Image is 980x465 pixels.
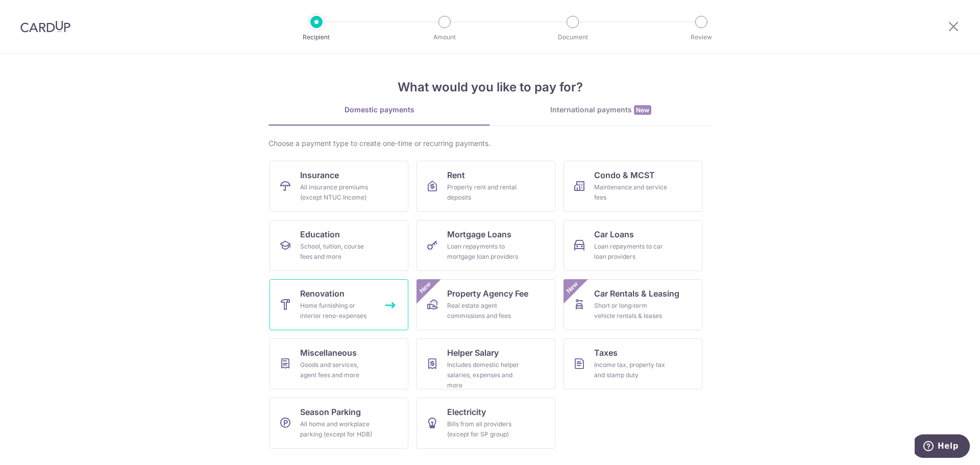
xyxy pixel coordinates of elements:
[407,32,482,42] p: Amount
[634,105,651,115] span: New
[416,279,555,330] a: Property Agency FeeReal estate agent commissions and feesNew
[594,241,668,262] div: Loan repayments to car loan providers
[416,220,555,271] a: Mortgage LoansLoan repayments to mortgage loan providers
[300,406,361,418] span: Season Parking
[447,241,521,262] div: Loan repayments to mortgage loan providers
[23,7,44,16] span: Help
[268,105,490,115] div: Domestic payments
[564,279,581,296] span: New
[269,398,408,449] a: Season ParkingAll home and workplace parking (except for HDB)
[416,398,555,449] a: ElectricityBills from all providers (except for SP group)
[269,279,408,330] a: RenovationHome furnishing or interior reno-expenses
[279,32,354,42] p: Recipient
[563,161,702,212] a: Condo & MCSTMaintenance and service fees
[269,161,408,212] a: InsuranceAll insurance premiums (except NTUC Income)
[447,406,486,418] span: Electricity
[447,287,528,300] span: Property Agency Fee
[417,279,434,296] span: New
[300,301,374,321] div: Home furnishing or interior reno-expenses
[268,138,712,149] div: Choose a payment type to create one-time or recurring payments.
[594,301,668,321] div: Short or long‑term vehicle rentals & leases
[594,347,618,359] span: Taxes
[594,360,668,380] div: Income tax, property tax and stamp duty
[300,347,357,359] span: Miscellaneous
[300,182,374,203] div: All insurance premiums (except NTUC Income)
[563,279,702,330] a: Car Rentals & LeasingShort or long‑term vehicle rentals & leasesNew
[594,287,679,300] span: Car Rentals & Leasing
[300,360,374,380] div: Goods and services, agent fees and more
[416,161,555,212] a: RentProperty rent and rental deposits
[915,434,970,460] iframe: Opens a widget where you can find more information
[447,182,521,203] div: Property rent and rental deposits
[594,228,634,240] span: Car Loans
[447,228,511,240] span: Mortgage Loans
[300,287,345,300] span: Renovation
[447,169,465,181] span: Rent
[664,32,739,42] p: Review
[416,338,555,389] a: Helper SalaryIncludes domestic helper salaries, expenses and more
[20,20,70,33] img: CardUp
[447,360,521,390] div: Includes domestic helper salaries, expenses and more
[563,338,702,389] a: TaxesIncome tax, property tax and stamp duty
[447,301,521,321] div: Real estate agent commissions and fees
[300,419,374,439] div: All home and workplace parking (except for HDB)
[300,169,339,181] span: Insurance
[563,220,702,271] a: Car LoansLoan repayments to car loan providers
[447,347,499,359] span: Helper Salary
[269,338,408,389] a: MiscellaneousGoods and services, agent fees and more
[490,105,712,115] div: International payments
[594,182,668,203] div: Maintenance and service fees
[268,78,712,96] h4: What would you like to pay for?
[300,228,340,240] span: Education
[300,241,374,262] div: School, tuition, course fees and more
[535,32,610,42] p: Document
[594,169,655,181] span: Condo & MCST
[447,419,521,439] div: Bills from all providers (except for SP group)
[269,220,408,271] a: EducationSchool, tuition, course fees and more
